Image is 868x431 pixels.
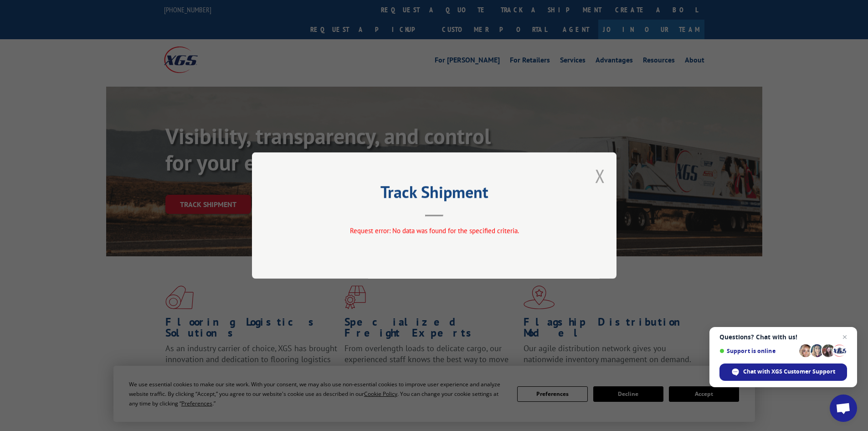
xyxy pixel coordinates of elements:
[839,332,850,343] span: Close chat
[595,164,605,188] button: Close modal
[719,363,847,381] div: Chat with XGS Customer Support
[743,368,835,376] span: Chat with XGS Customer Support
[719,348,796,354] span: Support is online
[349,226,519,235] span: Request error: No data was found for the specified criteria.
[830,395,857,422] div: Open chat
[719,333,847,341] span: Questions? Chat with us!
[298,186,571,203] h2: Track Shipment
